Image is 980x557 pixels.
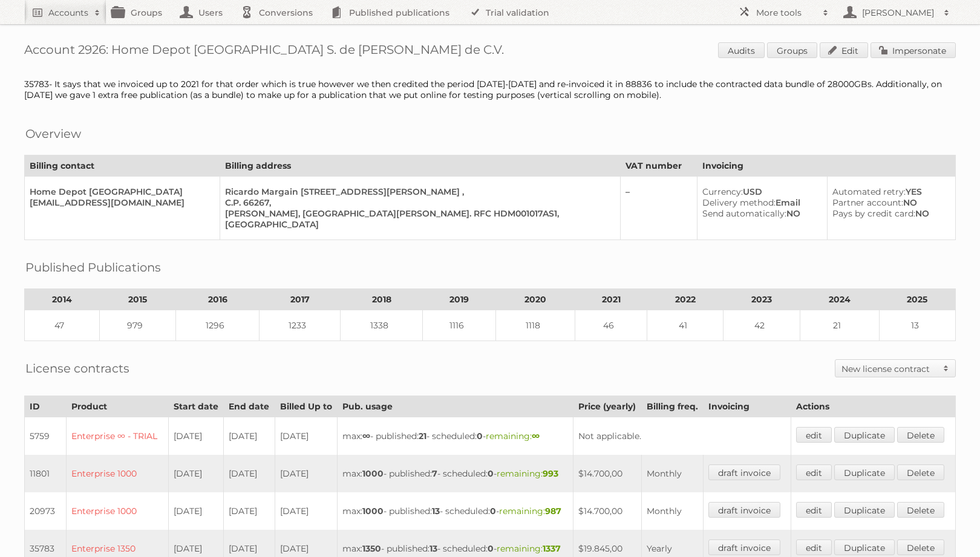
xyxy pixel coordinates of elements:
td: 979 [99,310,175,341]
td: [DATE] [224,455,275,492]
div: [GEOGRAPHIC_DATA] [225,219,611,230]
h2: Accounts [48,7,88,19]
strong: ∞ [532,431,540,441]
th: Price (yearly) [573,396,641,417]
a: Delete [897,464,944,480]
th: Pub. usage [338,396,573,417]
a: edit [796,464,832,480]
div: NO [832,197,946,208]
td: Enterprise ∞ - TRIAL [67,417,168,455]
th: 2025 [879,289,955,310]
th: Invoicing [704,396,791,417]
a: Duplicate [834,539,895,555]
td: 1118 [496,310,575,341]
td: $14.700,00 [573,455,641,492]
span: remaining: [497,468,558,479]
div: [PERSON_NAME], [GEOGRAPHIC_DATA][PERSON_NAME]. RFC HDM001017AS1, [225,208,611,219]
td: [DATE] [275,492,338,530]
strong: 987 [545,506,561,516]
th: Billing address [220,155,621,177]
a: Duplicate [834,464,895,480]
th: Product [67,396,168,417]
span: Pays by credit card: [832,208,915,219]
td: [DATE] [224,417,275,455]
th: 2021 [575,289,647,310]
td: 11801 [25,455,67,492]
td: [DATE] [168,417,224,455]
td: 42 [724,310,800,341]
strong: 1000 [362,506,384,516]
h2: New license contract [841,363,937,375]
a: edit [796,427,832,443]
th: 2016 [175,289,260,310]
td: [DATE] [168,492,224,530]
div: NO [702,208,817,219]
div: [EMAIL_ADDRESS][DOMAIN_NAME] [30,197,210,208]
th: Start date [168,396,224,417]
strong: 1350 [362,543,381,554]
span: Currency: [702,186,743,197]
td: 47 [25,310,100,341]
strong: 0 [488,468,494,479]
a: Duplicate [834,502,895,518]
td: [DATE] [275,455,338,492]
a: draft invoice [708,464,780,480]
a: Audits [718,42,765,58]
a: Groups [767,42,817,58]
th: 2019 [423,289,496,310]
strong: 1337 [543,543,561,554]
th: 2018 [341,289,423,310]
td: max: - published: - scheduled: - [338,417,573,455]
span: remaining: [499,506,561,516]
a: Impersonate [871,42,956,58]
div: YES [832,186,946,197]
th: VAT number [621,155,697,177]
div: USD [702,186,817,197]
th: 2015 [99,289,175,310]
a: Delete [897,427,944,443]
td: [DATE] [168,455,224,492]
div: Home Depot [GEOGRAPHIC_DATA] [30,186,210,197]
td: [DATE] [224,492,275,530]
span: Delivery method: [702,197,776,208]
h2: Published Publications [25,258,161,276]
td: [DATE] [275,417,338,455]
h1: Account 2926: Home Depot [GEOGRAPHIC_DATA] S. de [PERSON_NAME] de C.V. [24,42,956,60]
td: Monthly [641,455,704,492]
a: draft invoice [708,539,780,555]
div: NO [832,208,946,219]
a: edit [796,502,832,518]
strong: 0 [477,431,483,441]
td: Enterprise 1000 [67,492,168,530]
th: 2020 [496,289,575,310]
span: remaining: [486,431,540,441]
td: 13 [879,310,955,341]
a: Duplicate [834,427,895,443]
th: End date [224,396,275,417]
span: Partner account: [832,197,903,208]
td: 1296 [175,310,260,341]
strong: 13 [432,506,440,516]
th: Actions [791,396,956,417]
td: Monthly [641,492,704,530]
td: 1116 [423,310,496,341]
a: Delete [897,502,944,518]
strong: 1000 [362,468,384,479]
span: Toggle [937,360,955,377]
div: Ricardo Margain [STREET_ADDRESS][PERSON_NAME] , [225,186,611,197]
div: Email [702,197,817,208]
th: Invoicing [697,155,955,177]
th: 2022 [647,289,724,310]
a: draft invoice [708,502,780,518]
h2: License contracts [25,359,129,377]
strong: 7 [432,468,437,479]
td: 1338 [341,310,423,341]
th: Billing freq. [641,396,704,417]
h2: Overview [25,125,81,143]
th: 2023 [724,289,800,310]
strong: 0 [490,506,496,516]
strong: 993 [543,468,558,479]
td: 20973 [25,492,67,530]
th: ID [25,396,67,417]
a: New license contract [835,360,955,377]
